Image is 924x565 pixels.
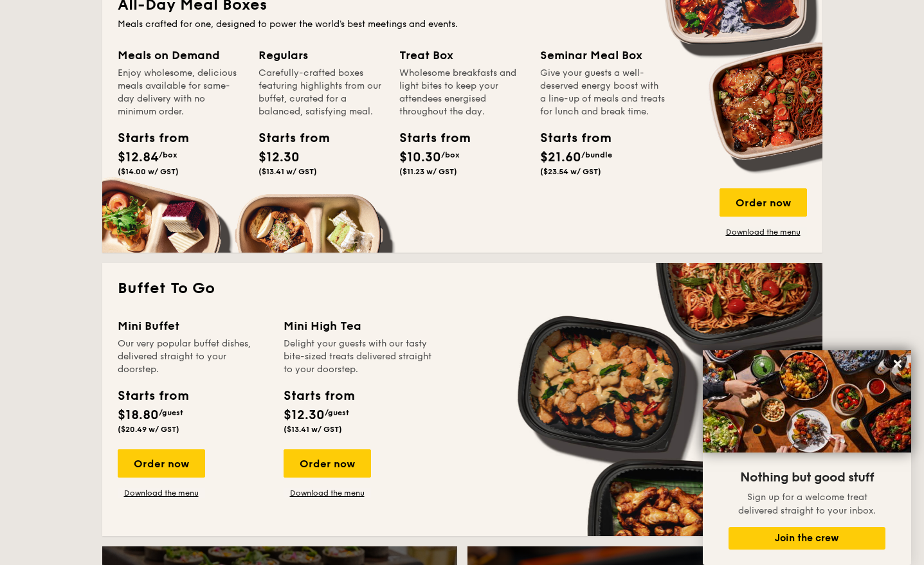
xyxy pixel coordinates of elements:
[581,150,612,159] span: /bundle
[540,67,666,118] div: Give your guests a well-deserved energy boost with a line-up of meals and treats for lunch and br...
[325,408,349,417] span: /guest
[720,227,807,237] a: Download the menu
[399,129,457,148] div: Starts from
[118,167,179,176] span: ($14.00 w/ GST)
[118,278,807,299] h2: Buffet To Go
[729,527,885,550] button: Join the crew
[399,167,457,176] span: ($11.23 w/ GST)
[540,46,666,64] div: Seminar Meal Box
[703,350,911,453] img: DSC07876-Edit02-Large.jpeg
[540,129,598,148] div: Starts from
[118,46,243,64] div: Meals on Demand
[118,317,268,335] div: Mini Buffet
[740,470,874,485] span: Nothing but good stuff
[399,150,441,165] span: $10.30
[118,425,179,434] span: ($20.49 w/ GST)
[118,67,243,118] div: Enjoy wholesome, delicious meals available for same-day delivery with no minimum order.
[118,129,176,148] div: Starts from
[284,386,354,406] div: Starts from
[540,150,581,165] span: $21.60
[284,317,434,335] div: Mini High Tea
[118,449,205,478] div: Order now
[258,150,300,165] span: $12.30
[284,337,434,376] div: Delight your guests with our tasty bite-sized treats delivered straight to your doorstep.
[540,167,601,176] span: ($23.54 w/ GST)
[118,386,188,406] div: Starts from
[118,150,159,165] span: $12.84
[284,408,325,423] span: $12.30
[258,46,384,64] div: Regulars
[118,408,159,423] span: $18.80
[720,188,807,217] div: Order now
[258,129,316,148] div: Starts from
[284,488,371,498] a: Download the menu
[399,67,525,118] div: Wholesome breakfasts and light bites to keep your attendees energised throughout the day.
[738,492,876,516] span: Sign up for a welcome treat delivered straight to your inbox.
[284,449,371,478] div: Order now
[887,354,908,374] button: Close
[441,150,460,159] span: /box
[258,67,384,118] div: Carefully-crafted boxes featuring highlights from our buffet, curated for a balanced, satisfying ...
[284,425,342,434] span: ($13.41 w/ GST)
[118,488,205,498] a: Download the menu
[159,150,177,159] span: /box
[258,167,317,176] span: ($13.41 w/ GST)
[118,337,268,376] div: Our very popular buffet dishes, delivered straight to your doorstep.
[118,18,807,31] div: Meals crafted for one, designed to power the world's best meetings and events.
[399,46,525,64] div: Treat Box
[159,408,183,417] span: /guest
